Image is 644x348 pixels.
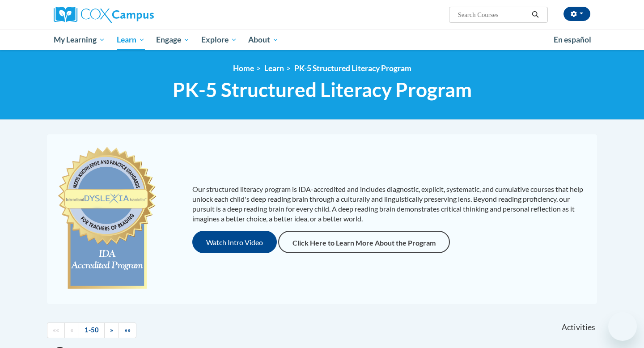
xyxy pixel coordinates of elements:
p: Our structured literacy program is IDA-accredited and includes diagnostic, explicit, systematic, ... [192,184,588,224]
a: PK-5 Structured Literacy Program [294,64,411,73]
img: Cox Campus [54,7,154,23]
input: Search Courses [457,9,529,20]
span: «« [53,326,59,334]
a: Learn [264,64,284,73]
div: Main menu [40,30,604,50]
a: About [243,30,285,50]
span: PK-5 Structured Literacy Program [173,78,472,102]
a: Previous [64,323,79,338]
a: Engage [150,30,195,50]
button: Account Settings [563,7,590,21]
span: Explore [201,34,237,45]
span: Activities [562,323,595,332]
a: En español [548,30,597,49]
span: En español [554,35,591,44]
span: About [248,34,279,45]
img: c477cda6-e343-453b-bfce-d6f9e9818e1c.png [56,143,158,295]
a: Home [233,64,254,73]
a: Next [104,323,119,338]
span: My Learning [54,34,105,45]
a: 1-50 [79,323,105,338]
span: « [70,326,73,334]
span: Engage [156,34,190,45]
span: Learn [117,34,145,45]
a: Cox Campus [54,7,224,23]
a: Click Here to Learn More About the Program [278,231,450,253]
span: » [110,326,113,334]
a: Learn [111,30,151,50]
a: Explore [195,30,243,50]
span: »» [124,326,131,334]
iframe: Button to launch messaging window [608,312,637,341]
a: My Learning [48,30,111,50]
a: End [119,323,136,338]
button: Search [529,9,542,20]
a: Begining [47,323,65,338]
button: Watch Intro Video [192,231,277,253]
